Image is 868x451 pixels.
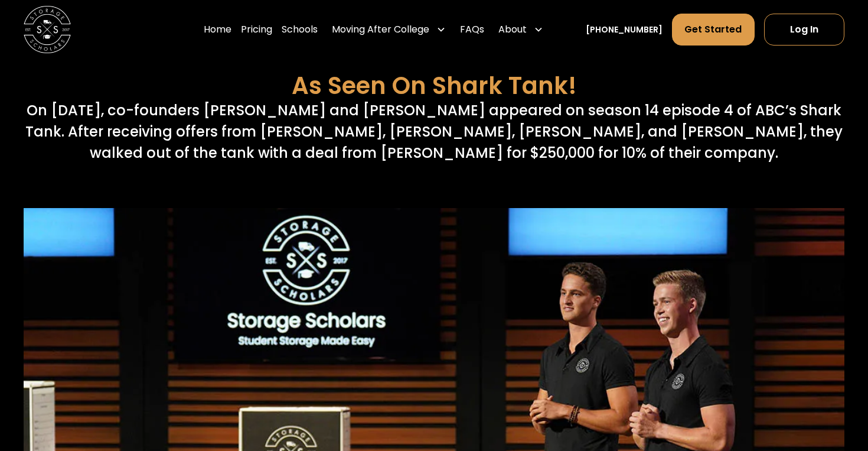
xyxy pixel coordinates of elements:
div: About [498,22,527,37]
a: Schools [282,13,318,46]
div: About [494,13,548,46]
img: Storage Scholars main logo [24,6,71,53]
h3: As Seen On Shark Tank! [292,72,577,100]
a: Log In [764,14,844,46]
a: [PHONE_NUMBER] [586,24,663,36]
a: Pricing [241,13,272,46]
div: Moving After College [332,22,429,37]
a: FAQs [460,13,484,46]
a: Get Started [672,14,754,46]
div: Moving After College [327,13,451,46]
a: Home [204,13,231,46]
p: On [DATE], co-founders [PERSON_NAME] and [PERSON_NAME] appeared on season 14 episode 4 of ABC’s S... [24,100,844,164]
